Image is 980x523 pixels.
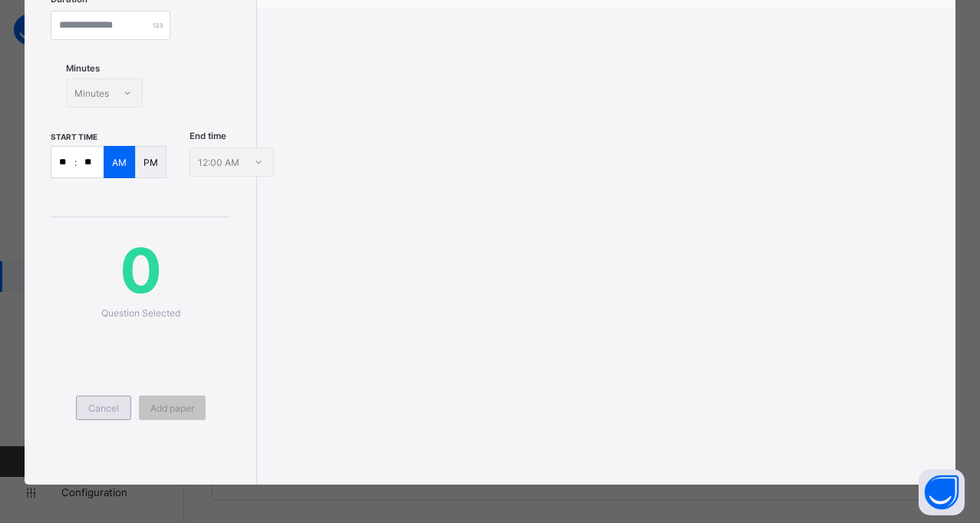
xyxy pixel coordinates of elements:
[144,157,158,168] p: PM
[51,233,230,307] span: 0
[919,469,965,515] button: Open asap
[51,132,97,141] span: start time
[190,131,226,141] span: End time
[112,157,127,168] p: AM
[101,307,180,319] span: Question Selected
[66,63,100,74] span: Minutes
[74,157,77,168] p: :
[88,402,119,414] span: Cancel
[150,402,194,414] span: Add paper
